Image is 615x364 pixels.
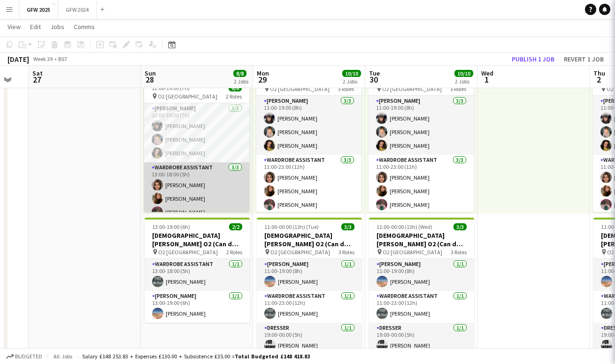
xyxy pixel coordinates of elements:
[234,78,248,85] div: 2 Jobs
[58,0,97,19] button: GFW 2024
[369,291,474,323] app-card-role: Wardrobe Assistant1/111:00-23:00 (12h)[PERSON_NAME]
[19,0,58,19] button: GFW 2025
[158,249,218,256] span: O2 [GEOGRAPHIC_DATA]
[31,55,54,62] span: Week 39
[369,218,474,355] app-job-card: 11:00-00:00 (13h) (Wed)3/3[DEMOGRAPHIC_DATA][PERSON_NAME] O2 (Can do [DATE]) O2 [GEOGRAPHIC_DATA]...
[145,231,250,248] h3: [DEMOGRAPHIC_DATA][PERSON_NAME] O2 (Can do [DATE])
[144,73,249,212] app-job-card: Updated12:00-19:00 (7h)6/6 O2 [GEOGRAPHIC_DATA]2 Roles[PERSON_NAME]3/312:00-19:00 (7h)[PERSON_NAM...
[15,353,42,360] span: Budgeted
[377,223,432,230] span: 11:00-00:00 (13h) (Wed)
[270,249,330,256] span: O2 [GEOGRAPHIC_DATA]
[52,353,74,360] span: All jobs
[152,223,190,230] span: 13:00-19:00 (6h)
[508,53,558,65] button: Publish 1 job
[143,74,156,85] span: 28
[257,69,269,77] span: Mon
[369,69,380,77] span: Tue
[82,353,310,360] div: Salary £148 253.83 + Expenses £130.00 + Subsistence £35.00 =
[383,249,442,256] span: O2 [GEOGRAPHIC_DATA]
[4,21,24,33] a: View
[257,231,362,248] h3: [DEMOGRAPHIC_DATA][PERSON_NAME] O2 (Can do [DATE])
[50,23,64,31] span: Jobs
[338,249,354,256] span: 3 Roles
[455,78,473,85] div: 2 Jobs
[8,54,29,64] div: [DATE]
[256,96,361,155] app-card-role: [PERSON_NAME]3/311:00-19:00 (8h)[PERSON_NAME][PERSON_NAME][PERSON_NAME]
[158,93,217,100] span: O2 [GEOGRAPHIC_DATA]
[593,69,605,77] span: Thu
[226,93,242,100] span: 2 Roles
[338,85,354,92] span: 3 Roles
[233,70,246,77] span: 8/8
[46,21,68,33] a: Jobs
[74,23,95,31] span: Comms
[369,323,474,355] app-card-role: Dresser1/119:00-00:00 (5h)[PERSON_NAME]
[369,231,474,248] h3: [DEMOGRAPHIC_DATA][PERSON_NAME] O2 (Can do [DATE])
[235,353,310,360] span: Total Budgeted £148 418.83
[454,70,473,77] span: 10/10
[255,74,269,85] span: 29
[257,291,362,323] app-card-role: Wardrobe Assistant1/111:00-23:00 (12h)[PERSON_NAME]
[264,223,319,230] span: 11:00-00:00 (13h) (Tue)
[342,70,361,77] span: 10/10
[145,218,250,323] app-job-card: 13:00-19:00 (6h)2/2[DEMOGRAPHIC_DATA][PERSON_NAME] O2 (Can do [DATE]) O2 [GEOGRAPHIC_DATA]2 Roles...
[256,73,361,212] app-job-card: 11:00-00:00 (13h) (Tue)7/7 O2 [GEOGRAPHIC_DATA]3 Roles[PERSON_NAME]3/311:00-19:00 (8h)[PERSON_NAM...
[256,155,361,214] app-card-role: Wardrobe Assistant3/311:00-23:00 (12h)[PERSON_NAME][PERSON_NAME][PERSON_NAME]
[32,69,43,77] span: Sat
[144,162,249,221] app-card-role: Wardrobe Assistant3/313:00-18:00 (5h)[PERSON_NAME][PERSON_NAME][PERSON_NAME]
[480,74,493,85] span: 1
[30,23,41,31] span: Edit
[270,85,330,92] span: O2 [GEOGRAPHIC_DATA]
[369,259,474,291] app-card-role: [PERSON_NAME]1/111:00-19:00 (8h)[PERSON_NAME]
[8,23,21,31] span: View
[341,223,354,230] span: 3/3
[369,155,474,214] app-card-role: Wardrobe Assistant3/311:00-23:00 (12h)[PERSON_NAME][PERSON_NAME][PERSON_NAME]
[229,223,242,230] span: 2/2
[226,249,242,256] span: 2 Roles
[145,291,250,323] app-card-role: [PERSON_NAME]1/113:00-19:00 (6h)[PERSON_NAME]
[368,74,380,85] span: 30
[31,74,43,85] span: 27
[451,249,467,256] span: 3 Roles
[369,96,474,155] app-card-role: [PERSON_NAME]3/311:00-19:00 (8h)[PERSON_NAME][PERSON_NAME][PERSON_NAME]
[257,259,362,291] app-card-role: [PERSON_NAME]1/111:00-19:00 (8h)[PERSON_NAME]
[144,103,249,162] app-card-role: [PERSON_NAME]3/312:00-19:00 (7h)[PERSON_NAME][PERSON_NAME][PERSON_NAME]
[592,74,605,85] span: 2
[257,323,362,355] app-card-role: Dresser1/119:00-00:00 (5h)[PERSON_NAME]
[450,85,466,92] span: 3 Roles
[560,53,607,65] button: Revert 1 job
[26,21,45,33] a: Edit
[481,69,493,77] span: Wed
[257,218,362,355] app-job-card: 11:00-00:00 (13h) (Tue)3/3[DEMOGRAPHIC_DATA][PERSON_NAME] O2 (Can do [DATE]) O2 [GEOGRAPHIC_DATA]...
[145,259,250,291] app-card-role: Wardrobe Assistant1/113:00-18:00 (5h)[PERSON_NAME]
[343,78,361,85] div: 2 Jobs
[5,351,44,362] button: Budgeted
[58,55,68,62] div: BST
[70,21,99,33] a: Comms
[145,69,156,77] span: Sun
[369,73,474,212] app-job-card: 11:00-00:00 (13h) (Wed)7/7 O2 [GEOGRAPHIC_DATA]3 Roles[PERSON_NAME]3/311:00-19:00 (8h)[PERSON_NAM...
[454,223,467,230] span: 3/3
[382,85,442,92] span: O2 [GEOGRAPHIC_DATA]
